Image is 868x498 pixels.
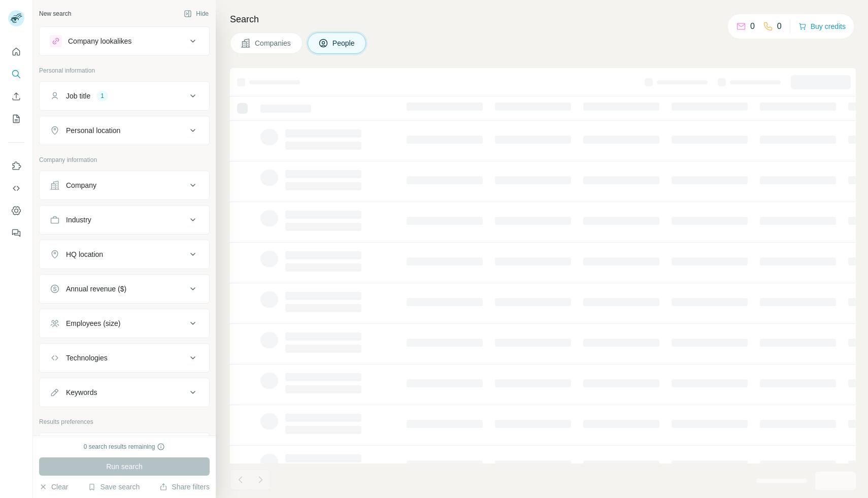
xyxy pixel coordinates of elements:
[40,346,209,370] button: Technologies
[40,84,209,108] button: Job title1
[40,277,209,301] button: Annual revenue ($)
[40,380,209,405] button: Keywords
[40,208,209,232] button: Industry
[39,482,68,492] button: Clear
[39,9,71,18] div: New search
[66,353,108,363] div: Technologies
[66,249,103,259] div: HQ location
[8,65,24,83] button: Search
[39,155,210,164] p: Company information
[40,173,209,197] button: Company
[40,242,209,267] button: HQ location
[230,12,856,26] h4: Search
[66,215,91,225] div: Industry
[8,224,24,242] button: Feedback
[40,311,209,336] button: Employees (size)
[8,87,24,106] button: Enrich CSV
[777,20,782,32] p: 0
[8,157,24,175] button: Use Surfe on LinkedIn
[84,442,165,451] div: 0 search results remaining
[66,180,96,190] div: Company
[66,318,120,328] div: Employees (size)
[88,482,140,492] button: Save search
[39,417,210,426] p: Results preferences
[66,284,126,294] div: Annual revenue ($)
[40,435,209,459] button: Limit results per company
[8,179,24,197] button: Use Surfe API
[8,43,24,61] button: Quick start
[159,482,210,492] button: Share filters
[177,6,216,21] button: Hide
[255,38,292,48] span: Companies
[40,29,209,53] button: Company lookalikes
[750,20,755,32] p: 0
[66,91,90,101] div: Job title
[798,19,846,34] button: Buy credits
[39,66,210,75] p: Personal information
[8,202,24,220] button: Dashboard
[332,38,356,48] span: People
[66,125,120,136] div: Personal location
[96,91,108,101] div: 1
[8,110,24,128] button: My lists
[68,36,131,46] div: Company lookalikes
[40,118,209,143] button: Personal location
[66,387,97,397] div: Keywords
